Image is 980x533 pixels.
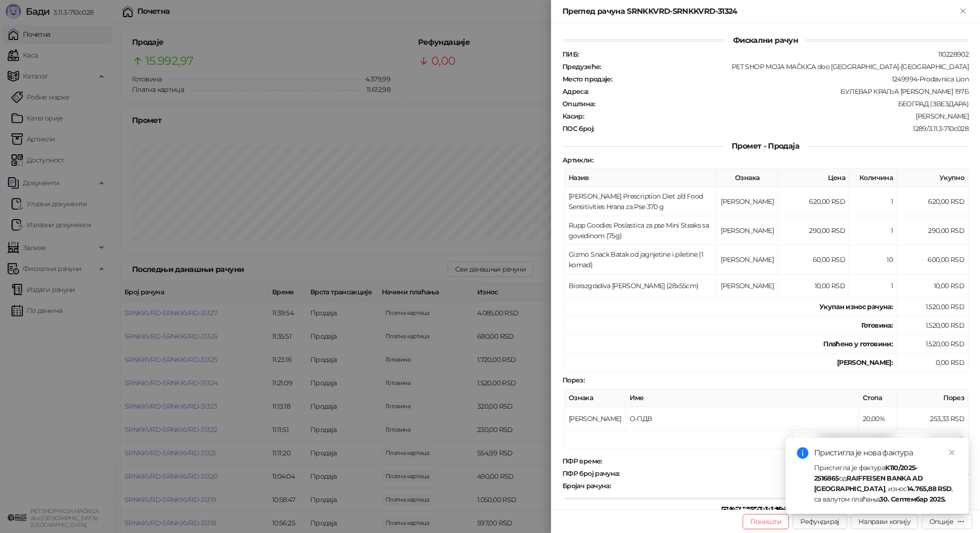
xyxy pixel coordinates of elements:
[922,514,972,529] button: Опције
[778,245,849,274] td: 60,00 RSD
[897,187,969,216] td: 620,00 RSD
[565,187,717,216] td: [PERSON_NAME] Prescription Diet z/d Food Sensitivities Hrana za Pse 370 g
[562,6,957,17] div: Преглед рачуна SRNKKVRD-SRNKKVRD-31324
[562,112,584,121] strong: Касир :
[562,62,601,71] strong: Предузеће :
[565,389,626,407] th: Ознака
[897,353,969,372] td: 0,00 RSD
[717,274,778,298] td: [PERSON_NAME]
[849,169,897,187] th: Количина
[861,321,893,330] strong: Готовина :
[595,124,970,133] div: 1289/3.11.3-710c028
[957,6,969,17] button: Close
[724,141,807,151] span: Промет - Продаја
[562,87,589,96] strong: Адреса :
[626,407,859,431] td: О-ПДВ
[602,62,970,71] div: PET SHOP MOJA MAČKICA doo [GEOGRAPHIC_DATA]-[GEOGRAPHIC_DATA]
[562,75,612,83] strong: Место продаје :
[717,245,778,274] td: [PERSON_NAME]
[565,245,717,274] td: Gizmo Snack Batak od jagnjetine i piletine (1 komad)
[814,474,923,493] strong: RAIFFEISEN BANKA AD [GEOGRAPHIC_DATA]
[947,447,957,458] a: Close
[897,316,969,335] td: 1.520,00 RSD
[717,216,778,245] td: [PERSON_NAME]
[897,407,969,431] td: 253,33 RSD
[565,407,626,431] td: [PERSON_NAME]
[897,245,969,274] td: 600,00 RSD
[612,482,970,490] div: 31126/31324ПП
[849,274,897,298] td: 1
[897,298,969,316] td: 1.520,00 RSD
[823,340,893,348] strong: Плаћено у готовини:
[562,124,594,133] strong: ПОС број :
[929,517,953,526] div: Опције
[585,112,970,121] div: [PERSON_NAME]
[562,482,611,490] strong: Бројач рачуна :
[897,216,969,245] td: 290,00 RSD
[797,447,808,459] span: info-circle
[819,302,893,311] strong: Укупан износ рачуна :
[565,169,717,187] th: Назив
[778,274,849,298] td: 10,00 RSD
[859,389,897,407] th: Стопа
[562,457,602,465] strong: ПФР време :
[814,463,957,504] div: Пристигла је фактура од , износ , са валутом плаћања
[717,187,778,216] td: [PERSON_NAME]
[562,100,595,108] strong: Општина :
[562,156,593,164] strong: Артикли :
[562,376,584,384] strong: Порез :
[778,216,849,245] td: 290,00 RSD
[565,274,717,298] td: Biorazgradiva [PERSON_NAME] (28x55cm)
[859,407,897,431] td: 20,00%
[778,187,849,216] td: 620,00 RSD
[562,469,620,478] strong: ПФР број рачуна :
[897,274,969,298] td: 10,00 RSD
[590,87,970,96] div: БУЛЕВАР КРАЉА [PERSON_NAME] 197Б
[949,449,955,456] span: close
[793,514,847,529] button: Рефундирај
[907,484,952,493] strong: 14.765,88 RSD
[858,517,910,526] span: Направи копију
[837,358,893,367] strong: [PERSON_NAME]:
[849,245,897,274] td: 10
[579,50,970,59] div: 110228902
[613,75,970,83] div: 1249994-Prodavnica Lion
[879,495,946,503] strong: 30. Септембар 2025.
[849,216,897,245] td: 1
[897,389,969,407] th: Порез
[603,457,970,465] div: [DATE] 11:21:09
[814,447,957,459] div: Пристигла је нова фактура
[717,169,778,187] th: Ознака
[743,514,789,529] button: Поништи
[626,389,859,407] th: Име
[814,463,918,483] strong: K110/2025-2516865
[778,169,849,187] th: Цена
[849,187,897,216] td: 1
[725,36,806,45] span: Фискални рачун
[621,469,970,478] div: SRNKKVRD-SRNKKVRD-31324
[897,169,969,187] th: Укупно
[851,514,918,529] button: Направи копију
[562,50,578,59] strong: ПИБ :
[897,335,969,353] td: 1.520,00 RSD
[596,100,970,108] div: БЕОГРАД (ЗВЕЗДАРА)
[565,216,717,245] td: Rupp Goodies Poslastica za pse Mini Steaks sa govedinom (75g)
